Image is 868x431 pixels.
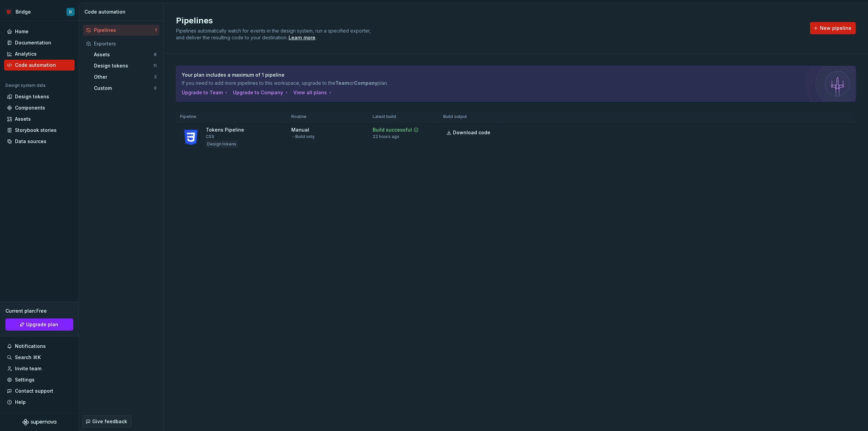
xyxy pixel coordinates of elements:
a: Learn more [289,34,315,41]
a: Assets [4,114,75,124]
button: View all plans [293,89,333,96]
div: Pipelines [94,27,155,34]
a: Analytics [4,48,75,59]
div: Tokens Pipeline [206,126,244,133]
span: Download code [453,129,490,136]
div: Current plan : Free [5,308,73,314]
button: Pipelines1 [83,25,159,36]
div: Notifications [15,343,46,350]
div: Contact support [15,388,53,394]
strong: Company [354,80,377,86]
button: Give feedback [82,415,132,428]
a: Invite team [4,363,75,374]
button: Design tokens11 [91,60,159,71]
div: 11 [153,63,157,68]
div: 0 [154,85,157,91]
div: Design tokens [94,62,153,69]
button: Notifications [4,341,75,352]
a: Download code [443,126,495,139]
a: Data sources [4,136,75,147]
svg: Supernova Logo [22,419,56,426]
div: Build successful [373,126,412,133]
button: Assets8 [91,49,159,60]
div: Components [15,104,45,111]
strong: Team [335,80,349,86]
p: If you need to add more pipelines to this workspace, upgrade to the or plan. [182,80,803,86]
th: Build output [439,111,499,122]
button: Upgrade to Team [182,89,229,96]
span: New pipeline [820,25,851,32]
div: Code automation [15,62,56,68]
div: Design system data [5,83,45,88]
div: Documentation [15,39,51,46]
h2: Pipelines [176,15,802,26]
div: Assets [94,51,154,58]
span: . [288,35,316,40]
div: 8 [154,52,157,57]
div: Assets [15,116,31,122]
div: Storybook stories [15,127,57,134]
div: Manual [291,126,309,133]
button: New pipeline [810,22,856,34]
div: Design tokens [206,141,238,148]
div: Code automation [84,8,161,15]
div: Custom [94,85,154,92]
div: Search ⌘K [15,354,41,361]
button: BridgeD [1,4,77,19]
a: Home [4,26,75,37]
div: Analytics [15,51,37,57]
button: Upgrade to Company [233,89,289,96]
a: Design tokens [4,91,75,102]
div: 1 [155,27,157,33]
img: 3f850d6b-8361-4b34-8a82-b945b4d8a89b.png [5,8,13,16]
a: Components [4,102,75,113]
p: Your plan includes a maximum of 1 pipeline [182,72,803,78]
div: 22 hours ago [373,134,399,139]
div: Help [15,399,26,406]
a: Code automation [4,60,75,71]
div: D [69,9,72,15]
div: CSS [206,134,214,139]
div: Exporters [94,40,157,47]
span: Give feedback [92,418,127,425]
th: Latest build [369,111,439,122]
button: Contact support [4,386,75,396]
div: Home [15,28,28,35]
div: Bridge [16,8,31,15]
div: → Build only [291,134,315,139]
div: 3 [154,74,157,80]
button: Search ⌘K [4,352,75,363]
th: Pipeline [176,111,287,122]
a: Settings [4,374,75,385]
a: Documentation [4,37,75,48]
button: Help [4,397,75,408]
div: Settings [15,376,35,383]
div: Data sources [15,138,46,145]
span: Pipelines automatically watch for events in the design system, run a specified exporter, and deli... [176,28,372,40]
button: Custom0 [91,83,159,94]
a: Storybook stories [4,125,75,136]
button: Other3 [91,72,159,82]
div: Other [94,74,154,80]
div: Design tokens [15,93,49,100]
th: Routine [287,111,369,122]
a: Upgrade plan [5,318,73,331]
div: Invite team [15,365,41,372]
span: Upgrade plan [26,321,58,328]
